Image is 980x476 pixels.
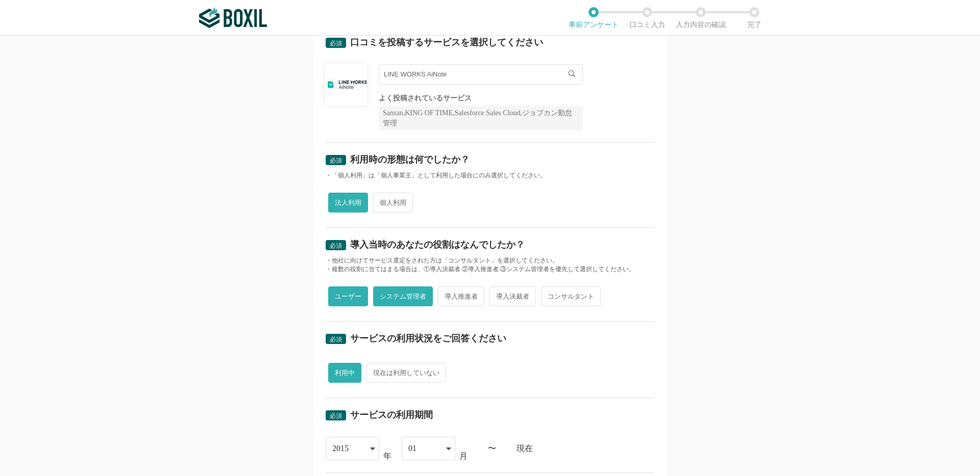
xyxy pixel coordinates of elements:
span: 必須 [330,242,342,249]
div: 利用時の形態は何でしたか？ [350,155,470,164]
span: コンサルタント [541,286,601,306]
span: システム管理者 [373,286,433,306]
div: 導入当時のあなたの役割はなんでしたか？ [350,240,525,249]
span: 必須 [330,412,342,419]
span: 導入推進者 [438,286,484,306]
input: サービス名で検索 [379,64,583,85]
li: 事前アンケート [567,7,620,29]
span: 必須 [330,157,342,164]
div: 口コミを投稿するサービスを選択してください [350,38,543,47]
div: よく投稿されているサービス [379,95,583,102]
img: ボクシルSaaS_ロゴ [199,8,267,28]
span: 必須 [330,40,342,47]
span: ユーザー [328,286,368,306]
div: 2015 [332,437,349,460]
div: 月 [459,452,468,460]
div: サービスの利用状況をご回答ください [350,334,506,343]
div: 01 [408,437,416,460]
div: サービスの利用期間 [350,410,433,419]
div: 〜 [488,444,496,453]
span: 現在は利用していない [366,363,446,383]
li: 完了 [727,7,781,29]
span: 個人利用 [373,193,413,213]
div: Sansan,KING OF TIME,Salesforce Sales Cloud,ジョブカン勤怠管理 [379,106,583,130]
div: ・他社に向けてサービス選定をされた方は「コンサルタント」を選択してください。 [326,256,654,265]
span: 法人利用 [328,193,368,213]
span: 利用中 [328,363,361,383]
li: 口コミ入力 [620,7,674,29]
div: 年 [383,452,391,460]
span: 必須 [330,336,342,343]
div: ・「個人利用」は「個人事業主」として利用した場合にのみ選択してください。 [326,171,654,180]
div: ・複数の役割に当てはまる場合は、①導入決裁者 ②導入推進者 ③システム管理者を優先して選択してください。 [326,265,654,274]
li: 入力内容の確認 [674,7,727,29]
div: 現在 [517,444,654,453]
span: 導入決裁者 [489,286,536,306]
